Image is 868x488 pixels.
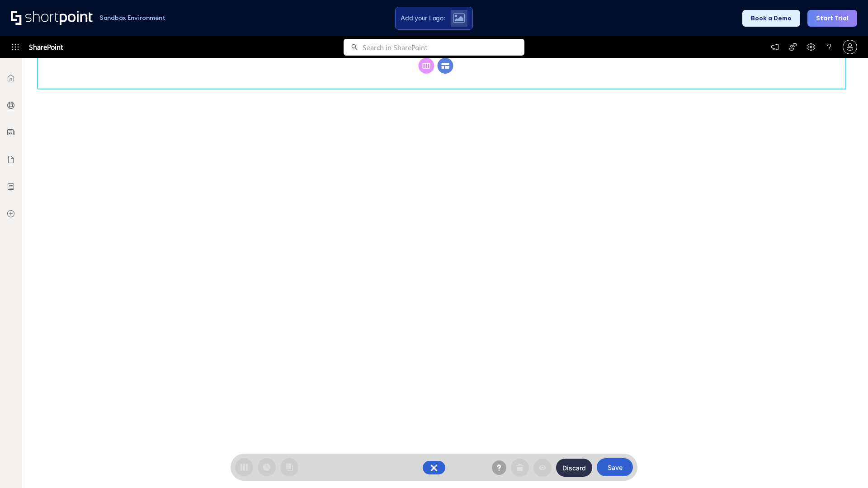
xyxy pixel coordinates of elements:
button: Start Trial [807,10,857,27]
button: Save [597,458,633,476]
h1: Sandbox Environment [99,15,165,20]
img: Upload logo [453,13,465,23]
iframe: Chat Widget [823,445,868,488]
button: Book a Demo [742,10,800,27]
button: Discard [556,459,592,477]
span: Add your Logo: [401,14,445,22]
span: SharePoint [29,36,63,58]
input: Search in SharePoint [363,39,524,56]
